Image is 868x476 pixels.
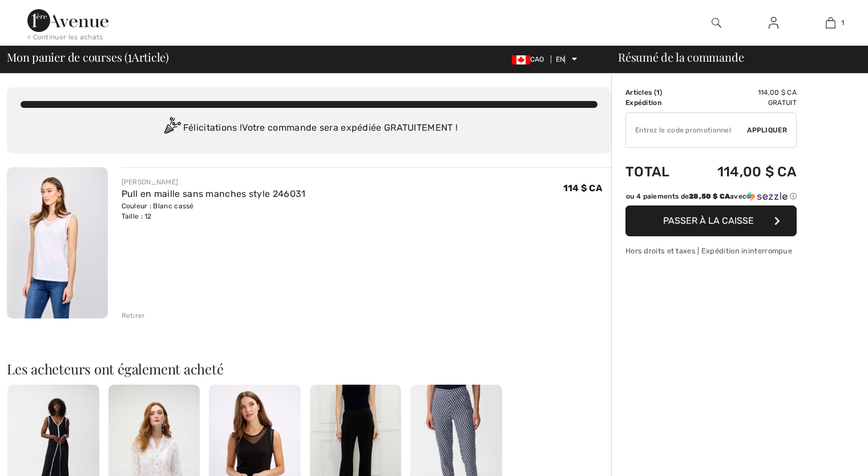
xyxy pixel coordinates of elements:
[625,247,792,255] font: Hors droits et taxes | Expédition ininterrompue
[717,164,797,180] font: 114,00 $ CA
[730,192,746,200] font: avec
[663,215,754,226] font: Passer à la caisse
[122,178,179,186] font: [PERSON_NAME]
[7,167,108,318] img: Pull en maille sans manches style 246031
[27,9,108,32] img: 1ère Avenue
[27,33,103,41] font: < Continuer les achats
[826,16,835,30] img: Mon sac
[563,183,602,193] font: 114 $ CA
[618,49,744,64] font: Résumé de la commande
[802,16,858,30] a: 1
[625,164,670,180] font: Total
[758,88,797,96] font: 114,00 $ CA
[712,16,721,30] img: rechercher sur le site
[768,99,797,107] font: Gratuit
[556,55,565,63] font: EN
[122,202,194,210] font: Couleur : Blanc cassé
[760,16,788,30] a: Se connecter
[7,360,224,378] font: Les acheteurs ont également acheté
[625,88,656,96] font: Articles (
[769,16,778,30] img: Mes informations
[660,88,662,96] font: )
[530,55,544,63] font: CAO
[790,192,797,200] font: ⓘ
[128,46,132,66] font: 1
[183,122,243,133] font: Félicitations !
[122,212,152,220] font: Taille : 12
[746,191,788,201] img: Sezzle
[7,49,128,64] font: Mon panier de courses (
[512,55,530,64] img: Dollar canadien
[160,117,183,140] img: Congratulation2.svg
[625,205,797,236] button: Passer à la caisse
[841,19,844,27] font: 1
[689,192,730,200] font: 28,50 $ CA
[625,99,661,107] font: Expédition
[122,188,306,199] a: Pull en maille sans manches style 246031
[132,49,169,64] font: Article)
[656,88,660,96] font: 1
[242,122,458,133] font: Votre commande sera expédiée GRATUITEMENT !
[626,113,747,147] input: Code promotionnel
[122,312,146,320] font: Retirer
[626,192,689,200] font: ou 4 paiements de
[625,191,797,205] div: ou 4 paiements de28,50 $ CAavecSezzle Cliquez pour en savoir plus sur Sezzle
[747,126,787,134] font: Appliquer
